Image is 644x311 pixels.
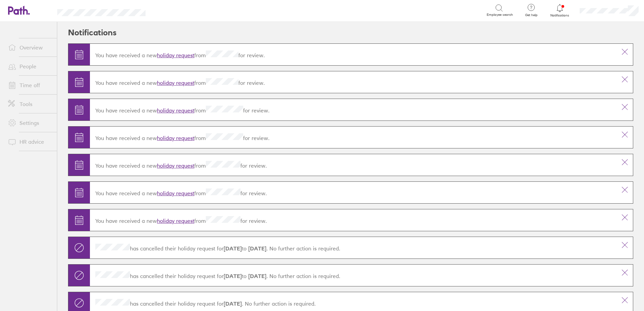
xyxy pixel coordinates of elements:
[95,299,611,307] p: has cancelled their holiday request for . No further action is required.
[95,188,611,197] p: You have received a new from for review.
[95,244,611,252] p: has cancelled their holiday request for . No further action is required.
[3,116,57,130] a: Settings
[549,13,571,18] span: Notifications
[224,273,266,279] span: to
[157,107,194,114] a: holiday request
[157,217,194,224] a: holiday request
[95,271,611,279] p: has cancelled their holiday request for . No further action is required.
[224,300,242,307] strong: [DATE]
[157,79,194,86] a: holiday request
[3,135,57,148] a: HR advice
[95,216,611,224] p: You have received a new from for review.
[224,245,266,252] span: to
[487,13,513,17] span: Employee search
[247,273,266,279] strong: [DATE]
[95,161,611,169] p: You have received a new from for review.
[157,135,194,141] a: holiday request
[95,78,611,86] p: You have received a new from for review.
[95,133,611,141] p: You have received a new from for review.
[3,78,57,92] a: Time off
[95,50,611,59] p: You have received a new from for review.
[157,162,194,169] a: holiday request
[3,41,57,54] a: Overview
[520,13,542,17] span: Get help
[3,97,57,111] a: Tools
[549,3,571,18] a: Notifications
[164,7,181,13] div: Search
[95,106,611,114] p: You have received a new from for review.
[224,273,242,279] strong: [DATE]
[157,52,194,59] a: holiday request
[3,60,57,73] a: People
[68,22,117,43] h2: Notifications
[247,245,266,252] strong: [DATE]
[157,190,194,197] a: holiday request
[224,245,242,252] strong: [DATE]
